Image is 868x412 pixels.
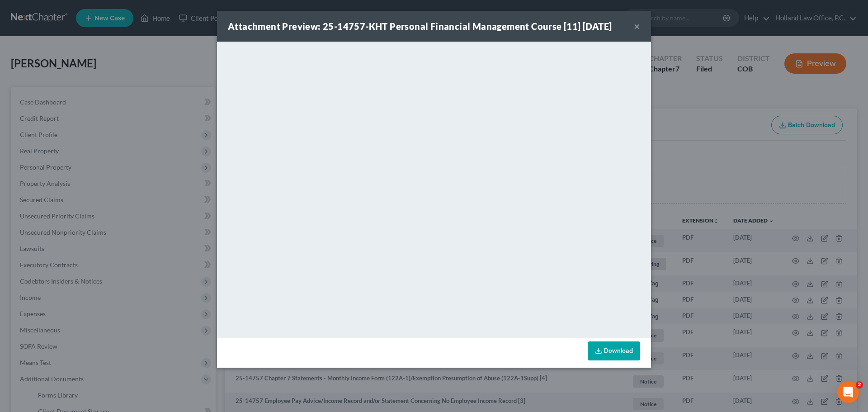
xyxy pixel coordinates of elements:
[588,341,640,360] a: Download
[228,21,612,32] strong: Attachment Preview: 25-14757-KHT Personal Financial Management Course [11] [DATE]
[634,21,640,32] button: ×
[217,42,651,336] iframe: <object ng-attr-data='[URL][DOMAIN_NAME]' type='application/pdf' width='100%' height='650px'></ob...
[837,381,859,403] iframe: Intercom live chat
[856,381,863,388] span: 2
